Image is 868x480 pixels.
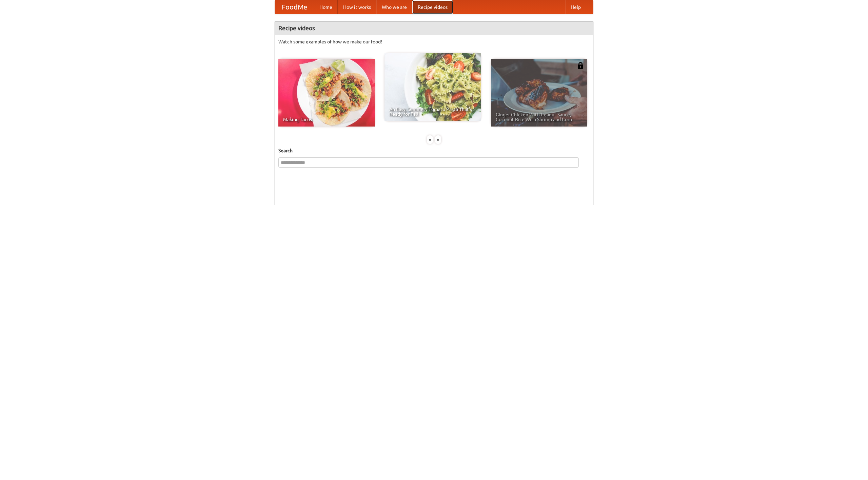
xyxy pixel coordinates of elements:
h5: Search [278,147,590,154]
a: FoodMe [275,0,314,14]
a: Home [314,0,338,14]
p: Watch some examples of how we make our food! [278,38,590,45]
a: How it works [338,0,376,14]
div: « [427,135,433,144]
h4: Recipe videos [275,21,593,35]
img: 483408.png [577,62,584,69]
span: Making Tacos [283,117,370,122]
a: Recipe videos [412,0,453,14]
span: An Easy, Summery Tomato Pasta That's Ready for Fall [389,107,476,116]
a: Help [565,0,586,14]
a: Making Tacos [278,59,375,127]
div: » [435,135,441,144]
a: Who we are [376,0,412,14]
a: An Easy, Summery Tomato Pasta That's Ready for Fall [384,53,481,121]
